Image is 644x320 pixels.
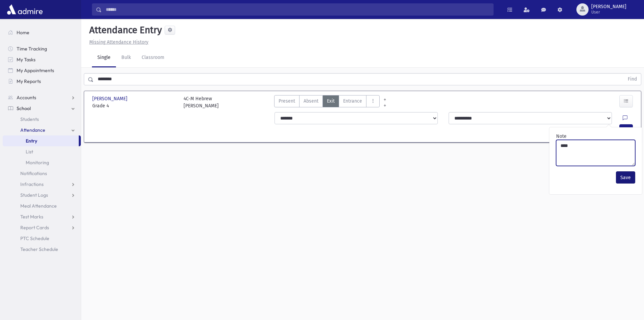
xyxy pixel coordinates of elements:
a: Time Tracking [3,43,81,54]
span: Monitoring [26,159,49,166]
a: Notifications [3,168,81,179]
input: Search [102,3,493,16]
span: Time Tracking [17,46,47,52]
span: Present [279,98,295,105]
span: Absent [304,98,318,105]
a: Missing Attendance History [87,39,148,45]
a: Meal Attendance [3,200,81,211]
a: Home [3,27,81,38]
span: Grade 4 [92,102,177,109]
span: My Tasks [17,57,35,63]
span: Home [17,29,29,36]
label: Note [556,133,567,140]
span: My Appointments [17,67,54,73]
a: Classroom [136,48,170,67]
a: Test Marks [3,211,81,222]
a: Entry [3,135,79,146]
a: Students [3,114,81,125]
span: School [17,105,31,111]
span: Test Marks [20,214,43,220]
a: Single [92,48,116,67]
span: [PERSON_NAME] [92,95,129,102]
span: Notifications [20,170,47,176]
a: Student Logs [3,190,81,200]
span: Report Cards [20,225,49,231]
h5: Attendance Entry [87,24,162,36]
a: Infractions [3,179,81,190]
span: Attendance [20,127,45,133]
span: PTC Schedule [20,235,49,241]
span: Student Logs [20,192,48,198]
u: Missing Attendance History [89,39,148,45]
div: 4C-M Hebrew [PERSON_NAME] [184,95,219,109]
span: User [591,9,626,15]
span: Meal Attendance [20,203,57,209]
span: Infractions [20,181,44,187]
button: Save [616,171,635,184]
a: My Appointments [3,65,81,76]
span: Accounts [17,94,36,101]
span: Teacher Schedule [20,246,58,252]
a: Attendance [3,125,81,135]
a: PTC Schedule [3,233,81,244]
a: Monitoring [3,157,81,168]
a: List [3,146,81,157]
img: AdmirePro [5,3,44,16]
a: Teacher Schedule [3,244,81,255]
a: Bulk [116,48,136,67]
a: Accounts [3,92,81,103]
span: [PERSON_NAME] [591,4,626,9]
span: Exit [327,98,335,105]
span: Students [20,116,39,122]
span: Entrance [343,98,362,105]
span: My Reports [17,78,41,84]
span: Entry [26,138,37,144]
button: Find [624,73,641,85]
a: My Tasks [3,54,81,65]
a: School [3,103,81,114]
span: List [26,149,33,155]
a: My Reports [3,76,81,87]
a: Report Cards [3,222,81,233]
div: AttTypes [274,95,380,109]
